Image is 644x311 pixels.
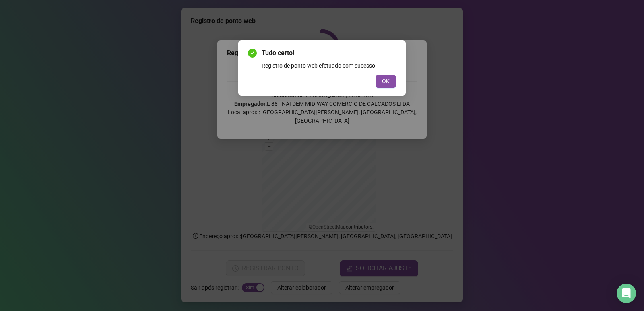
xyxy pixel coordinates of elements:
div: Registro de ponto web efetuado com sucesso. [262,61,396,70]
span: OK [382,77,390,86]
div: Open Intercom Messenger [617,284,636,303]
button: OK [376,75,396,88]
span: Tudo certo! [262,48,396,58]
span: check-circle [248,49,257,58]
